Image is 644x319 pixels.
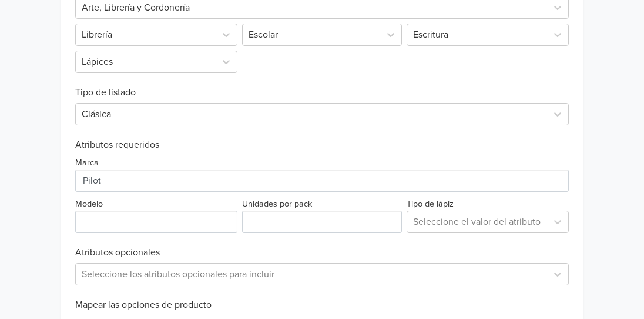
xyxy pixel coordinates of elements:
[75,247,569,258] h6: Atributos opcionales
[75,198,103,211] label: Modelo
[75,139,569,151] h6: Atributos requeridos
[242,198,312,211] label: Unidades por pack
[75,157,99,170] label: Marca
[407,198,454,211] label: Tipo de lápiz
[75,73,569,98] h6: Tipo de listado
[75,300,569,311] h6: Mapear las opciones de producto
